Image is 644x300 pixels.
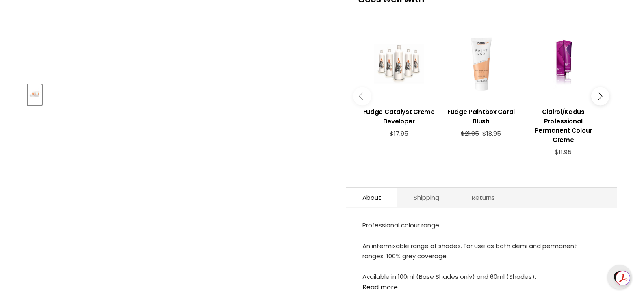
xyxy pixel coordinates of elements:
[555,148,572,156] span: $11.95
[444,107,518,126] h3: Fudge Paintbox Coral Blush
[28,85,41,104] img: Fudge Headpaint
[397,188,455,207] a: Shipping
[346,188,397,207] a: About
[362,220,601,279] div: Professional colour range . An intermixable range of shades. For use as both demi and permanent r...
[444,101,518,130] a: View product:Fudge Paintbox Coral Blush
[482,129,501,138] span: $18.95
[362,107,436,126] h3: Fudge Catalyst Creme Developer
[362,101,436,130] a: View product:Fudge Catalyst Creme Developer
[455,188,511,207] a: Returns
[390,129,408,138] span: $17.95
[526,101,600,149] a: View product:Clairol/Kadus Professional Permanent Colour Creme
[461,129,479,138] span: $21.95
[362,279,601,291] a: Read more
[26,82,332,105] div: Product thumbnails
[28,84,42,105] button: Fudge Headpaint
[526,107,600,145] h3: Clairol/Kadus Professional Permanent Colour Creme
[603,262,636,292] iframe: Gorgias live chat messenger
